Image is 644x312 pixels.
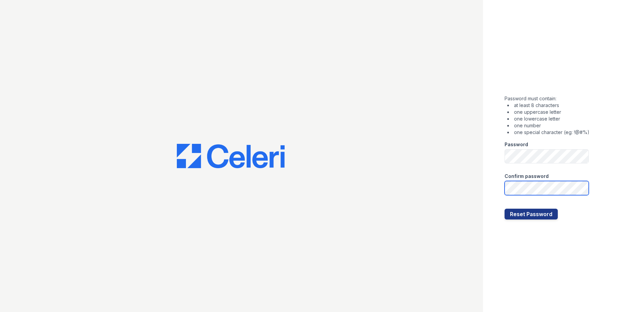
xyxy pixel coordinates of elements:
[507,115,589,122] li: one lowercase letter
[507,129,589,136] li: one special character (eg: !@#%)
[507,122,589,129] li: one number
[507,109,589,115] li: one uppercase letter
[505,209,558,219] button: Reset Password
[505,173,549,180] label: Confirm password
[505,141,528,148] label: Password
[505,95,589,136] div: Password must contain:
[177,144,285,168] img: CE_Logo_Blue-a8612792a0a2168367f1c8372b55b34899dd931a85d93a1a3d3e32e68fde9ad4.png
[507,102,589,109] li: at least 8 characters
